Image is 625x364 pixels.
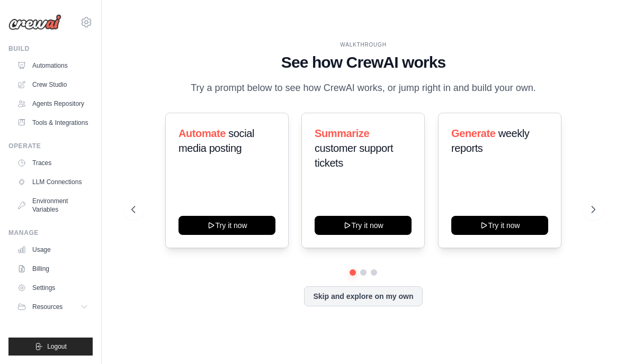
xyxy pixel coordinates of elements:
[13,154,93,171] a: Traces
[47,342,67,351] span: Logout
[8,229,93,237] div: Manage
[13,260,93,277] a: Billing
[13,279,93,296] a: Settings
[131,53,595,72] h1: See how CrewAI works
[13,95,93,112] a: Agents Repository
[451,128,496,139] span: Generate
[13,193,93,218] a: Environment Variables
[8,338,93,356] button: Logout
[315,142,393,169] span: customer support tickets
[315,128,369,139] span: Summarize
[8,44,93,53] div: Build
[178,216,275,235] button: Try it now
[32,303,63,311] span: Resources
[185,80,541,96] p: Try a prompt below to see how CrewAI works, or jump right in and build your own.
[13,76,93,93] a: Crew Studio
[13,298,93,315] button: Resources
[13,174,93,190] a: LLM Connections
[8,14,61,30] img: Logo
[304,286,422,306] button: Skip and explore on my own
[315,216,412,235] button: Try it now
[8,142,93,150] div: Operate
[451,128,529,154] span: weekly reports
[131,41,595,49] div: WALKTHROUGH
[13,114,93,131] a: Tools & Integrations
[178,128,226,139] span: Automate
[13,57,93,74] a: Automations
[13,241,93,258] a: Usage
[451,216,548,235] button: Try it now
